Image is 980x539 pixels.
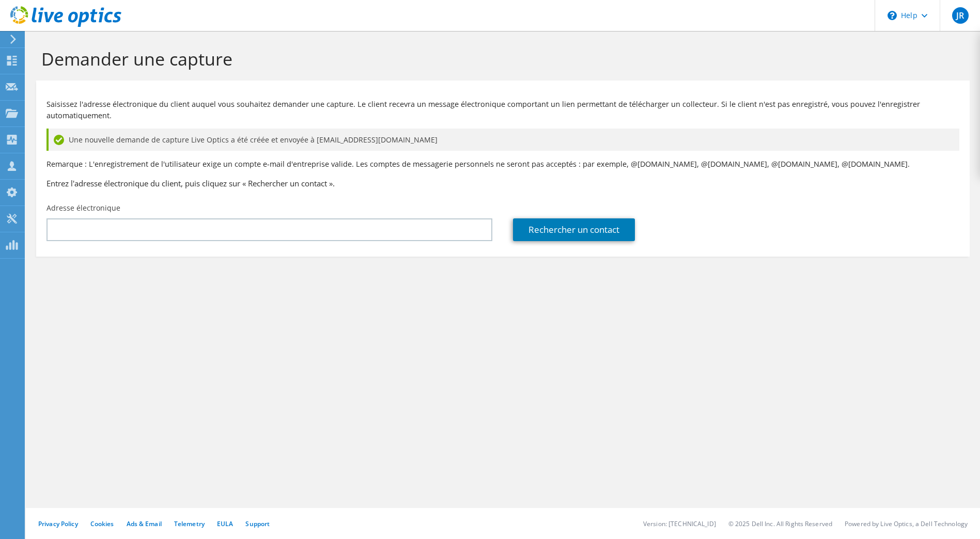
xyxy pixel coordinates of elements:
a: Support [245,519,270,528]
span: Une nouvelle demande de capture Live Optics a été créée et envoyée à [EMAIL_ADDRESS][DOMAIN_NAME] [69,134,438,146]
a: EULA [217,519,233,528]
p: Saisissez l'adresse électronique du client auquel vous souhaitez demander une capture. Le client ... [46,99,959,121]
h1: Demander une capture [41,48,959,70]
a: Cookies [90,519,114,528]
li: Powered by Live Optics, a Dell Technology [845,519,968,528]
span: JR [952,7,969,24]
a: Rechercher un contact [513,218,635,241]
li: Version: [TECHNICAL_ID] [643,519,716,528]
a: Privacy Policy [38,519,78,528]
a: Ads & Email [127,519,162,528]
p: Remarque : L'enregistrement de l'utilisateur exige un compte e-mail d'entreprise valide. Les comp... [46,158,959,170]
a: Telemetry [174,519,205,528]
label: Adresse électronique [46,203,120,213]
svg: \n [888,11,897,20]
h3: Entrez l'adresse électronique du client, puis cliquez sur « Rechercher un contact ». [46,178,959,189]
li: © 2025 Dell Inc. All Rights Reserved [728,519,832,528]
